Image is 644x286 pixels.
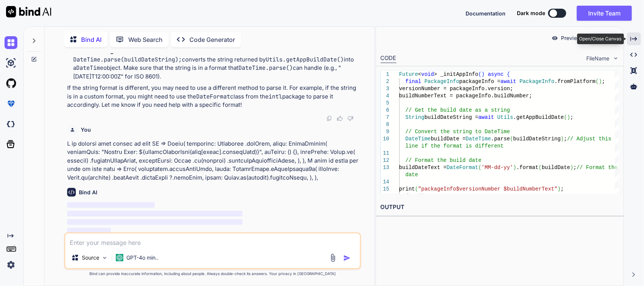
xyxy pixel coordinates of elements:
[415,186,418,192] span: (
[424,193,427,199] span: ;
[399,86,513,92] span: versionNumber = packageInfo.version;
[567,114,570,120] span: )
[5,77,17,90] img: githubLight
[76,64,103,72] code: DateTime
[381,128,389,135] div: 9
[5,97,17,110] img: premium
[542,165,570,171] span: buildDate
[602,78,605,85] span: ;
[447,165,478,171] span: DateFormat
[552,35,558,42] img: preview
[513,136,561,142] span: buildDateString
[116,254,123,261] img: GPT-4o mini
[6,6,51,17] img: Bind AI
[554,78,595,85] span: .fromPlatform
[399,165,447,171] span: buildDateText =
[67,219,243,225] span: ‌
[67,211,243,217] span: ‌
[513,165,516,171] span: )
[64,271,361,277] p: Bind can provide inaccurate information, including about people. Always double-check its answers....
[418,193,421,199] span: (
[67,140,360,182] p: L ip dolorsi amet consec ad elit SE => Doeiu( temporinc: Utlaboree .dolOrem, aliqu: EnimaDminim( ...
[481,165,513,171] span: 'MM-dd-yy'
[73,47,360,81] li: : The line converts the string returned by into a object. Make sure that the string is in a forma...
[466,10,506,17] span: Documentation
[421,193,424,199] span: )
[406,172,418,178] span: date
[599,78,602,85] span: )
[406,78,421,85] span: final
[570,165,573,171] span: )
[337,115,343,121] img: like
[381,121,389,128] div: 8
[424,78,459,85] span: PackageInfo
[564,136,567,142] span: ;
[399,93,532,99] span: buildNumberText = packageInfo.buildNumber;
[399,193,418,199] span: update
[596,78,599,85] span: (
[5,118,17,131] img: darkCloudIdeIcon
[347,115,354,121] img: dislike
[481,71,484,77] span: )
[381,157,389,164] div: 12
[381,107,389,114] div: 6
[561,186,564,192] span: ;
[67,84,360,109] p: If the string format is different, you may need to use a different method to parse it. For exampl...
[561,136,564,142] span: )
[329,254,337,262] img: attachment
[73,47,242,63] code: DateTime buildDate = DateTime.parse(buildDateString);
[538,165,541,171] span: (
[381,54,397,63] div: CODE
[466,9,506,17] button: Documentation
[497,114,513,120] span: Utils
[573,165,576,171] span: ;
[81,35,101,44] p: Bind AI
[266,56,344,63] code: Utils.getAppBuildDate()
[5,57,17,69] img: ai-studio
[434,71,478,77] span: > _initAppInfo
[517,9,545,17] span: Dark mode
[79,189,97,196] h6: Bind AI
[326,115,332,121] img: copy
[381,135,389,143] div: 10
[510,136,513,142] span: (
[561,34,582,42] p: Preview
[128,35,163,44] p: Web Search
[406,157,482,163] span: // Format the build date
[67,202,155,208] span: ‌
[478,114,494,120] span: await
[189,35,235,44] p: Code Generator
[507,71,510,77] span: {
[5,36,17,49] img: chat
[399,186,415,192] span: print
[577,6,632,21] button: Invite Team
[418,186,558,192] span: "packageInfo$versionNumber $buildNumberText"
[381,150,389,157] div: 11
[126,254,158,261] p: GPT-4o min..
[381,71,389,78] div: 1
[520,78,554,85] span: PackageInfo
[431,136,466,142] span: buildDate =
[343,254,351,262] img: icon
[381,114,389,121] div: 7
[406,129,510,135] span: // Convert the string to DateTime
[478,165,481,171] span: (
[488,71,504,77] span: async
[558,186,561,192] span: )
[459,78,500,85] span: packageInfo =
[466,136,491,142] span: DateTime
[381,100,389,107] div: 5
[81,126,91,134] h6: You
[381,164,389,171] div: 13
[399,71,418,77] span: Future
[478,71,481,77] span: (
[567,136,612,142] span: // Adjust this
[406,143,504,149] span: line if the format is different
[406,114,424,120] span: String
[238,64,293,72] code: DateTime.parse()
[196,93,230,100] code: DateFormat
[406,107,510,113] span: // Get the build date as a string
[269,93,282,100] code: intl
[577,34,624,44] div: Open/Close Canvas
[587,55,610,62] span: FileName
